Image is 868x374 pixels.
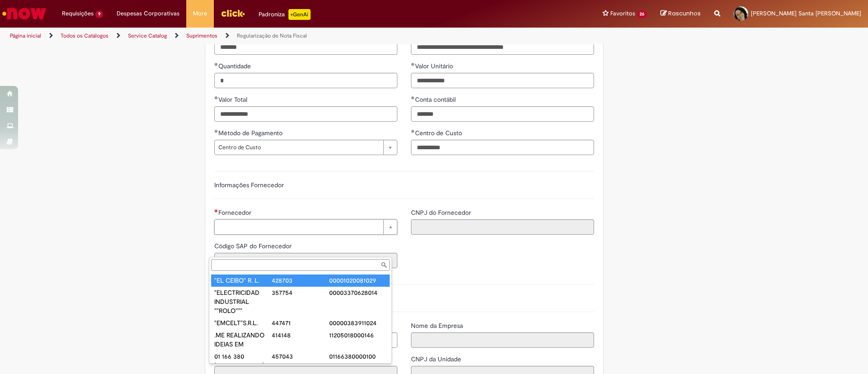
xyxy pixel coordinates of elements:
[272,352,329,361] div: 457043
[329,352,387,361] div: 01166380000100
[272,276,329,285] div: 428703
[214,318,272,327] div: "EMCELT"S.R.L.
[329,318,387,327] div: 00000383911024
[329,288,387,297] div: 00003370628014
[329,331,387,340] div: 11205018000146
[272,288,329,297] div: 357754
[214,331,272,349] div: .ME REALIZANDO IDEIAS EM
[272,331,329,340] div: 414148
[214,276,272,285] div: "EL CEIBO" R. L.
[272,318,329,327] div: 447471
[214,288,272,315] div: "ELECTRICIDAD INDUSTRIAL ""ROLO"""
[209,273,392,363] ul: Fornecedor
[329,276,387,285] div: 00001020081029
